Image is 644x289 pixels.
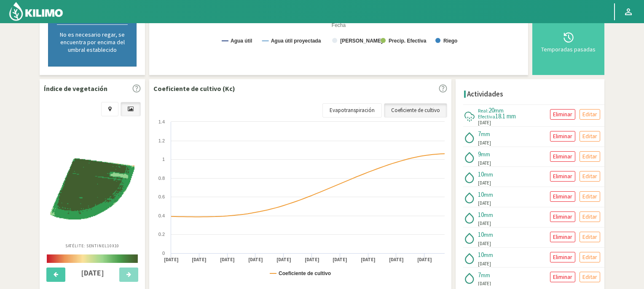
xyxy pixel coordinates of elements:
text: Agua útil [231,38,252,44]
a: Evapotranspiración [322,103,382,118]
p: Eliminar [553,171,572,181]
span: 10 [478,211,484,219]
img: 36801312-83c9-40a5-8a99-75454b207d9d_-_sentinel_-_2025-08-29.png [50,158,134,219]
text: [PERSON_NAME] [340,38,383,44]
span: mm [484,191,493,198]
p: Índice de vegetación [44,83,107,94]
button: Eliminar [550,151,575,162]
p: No es necesario regar, se encuentra por encima del umbral establecido [57,31,128,54]
button: Editar [580,151,600,162]
span: 18.1 mm [495,112,516,120]
text: [DATE] [305,257,319,263]
p: Eliminar [553,152,572,161]
span: mm [484,231,493,238]
p: Eliminar [553,232,572,242]
p: Editar [582,252,597,262]
span: [DATE] [478,179,491,187]
text: [DATE] [220,257,235,263]
span: 20 [488,106,494,114]
text: 1.2 [158,138,165,143]
h4: Actividades [467,90,503,98]
button: Editar [580,171,600,182]
p: Coeficiente de cultivo (Kc) [153,83,235,94]
text: Agua útil proyectada [271,38,321,44]
p: Editar [582,192,597,201]
button: Editar [580,272,600,282]
text: [DATE] [248,257,263,263]
span: mm [484,251,493,259]
span: mm [494,107,504,114]
text: [DATE] [164,257,179,263]
img: Kilimo [8,1,64,21]
button: Eliminar [550,211,575,222]
span: [DATE] [478,240,491,247]
span: 10 [478,230,484,238]
span: 10 [478,170,484,178]
span: [DATE] [478,200,491,207]
p: Eliminar [553,110,572,119]
button: Eliminar [550,232,575,242]
text: 0.8 [158,176,165,181]
text: 0 [162,251,165,256]
p: Editar [582,212,597,222]
button: Eliminar [550,191,575,202]
img: scale [47,254,138,263]
p: Eliminar [553,252,572,262]
p: Editar [582,152,597,161]
text: [DATE] [361,257,376,263]
span: [DATE] [478,160,491,167]
text: 0.2 [158,232,165,237]
p: Eliminar [553,131,572,141]
span: [DATE] [478,220,491,227]
span: 9 [478,150,481,158]
span: mm [481,130,490,138]
span: 10X10 [107,243,120,249]
span: [DATE] [478,260,491,268]
div: Temporadas pasadas [539,46,598,52]
button: Eliminar [550,272,575,282]
text: [DATE] [192,257,207,263]
a: Coeficiente de cultivo [384,103,447,118]
span: Efectiva [478,113,495,120]
span: mm [481,150,490,158]
span: [DATE] [478,119,491,126]
p: Editar [582,232,597,242]
text: Coeficiente de cultivo [279,270,331,276]
p: Satélite: Sentinel [65,243,120,249]
text: 1.4 [158,119,165,124]
text: Riego [443,38,457,44]
button: Editar [580,211,600,222]
span: mm [484,171,493,178]
span: Real: [478,107,488,114]
button: Editar [580,109,600,120]
span: 7 [478,271,481,279]
text: [DATE] [389,257,404,263]
span: 10 [478,190,484,198]
span: mm [484,211,493,219]
text: [DATE] [417,257,432,263]
p: Eliminar [553,212,572,222]
button: Editar [580,131,600,142]
span: [DATE] [478,280,491,287]
p: Editar [582,131,597,141]
p: Eliminar [553,272,572,282]
text: 0.6 [158,194,165,199]
text: Fecha [332,23,346,29]
p: Eliminar [553,192,572,201]
span: mm [481,271,490,279]
button: Editar [580,232,600,242]
text: Precip. Efectiva [389,38,427,44]
span: 7 [478,130,481,138]
button: Eliminar [550,109,575,120]
button: Eliminar [550,131,575,142]
text: 1 [162,157,165,162]
button: Eliminar [550,171,575,182]
span: 10 [478,251,484,259]
button: Editar [580,191,600,202]
p: Editar [582,272,597,282]
h4: [DATE] [70,269,115,277]
button: Temporadas pasadas [537,12,600,71]
button: Editar [580,252,600,262]
text: [DATE] [276,257,291,263]
p: Editar [582,171,597,181]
